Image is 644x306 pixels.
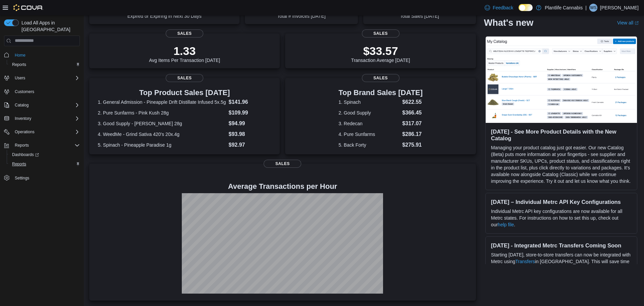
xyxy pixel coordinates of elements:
[491,242,632,249] h3: [DATE] - Integrated Metrc Transfers Coming Soon
[402,141,423,149] dd: $275.91
[7,60,83,69] button: Reports
[519,4,533,11] input: Dark Mode
[15,143,29,148] span: Reports
[484,17,533,28] h2: What's new
[402,130,423,138] dd: $286.17
[12,74,28,82] button: Users
[13,4,43,11] img: Cova
[545,4,583,12] p: Plantlife Cannabis
[338,89,423,97] h3: Top Brand Sales [DATE]
[491,208,632,228] p: Individual Metrc API key configurations are now available for all Metrc states. For instructions ...
[12,62,26,67] span: Reports
[9,61,29,69] a: Reports
[338,131,399,138] dt: 4. Pure Sunfarms
[12,128,37,136] button: Operations
[9,160,80,168] span: Reports
[12,74,80,82] span: Users
[95,182,471,190] h4: Average Transactions per Hour
[229,120,271,128] dd: $94.99
[229,130,271,138] dd: $93.98
[1,73,83,83] button: Users
[12,174,32,182] a: Settings
[402,109,423,117] dd: $366.45
[12,152,39,157] span: Dashboards
[149,44,220,58] p: 1.33
[9,61,80,69] span: Reports
[1,100,83,110] button: Catalog
[166,74,203,82] span: Sales
[15,175,29,181] span: Settings
[15,129,35,135] span: Operations
[9,160,29,168] a: Reports
[338,99,399,105] dt: 1. Spinach
[229,109,271,117] dd: $109.99
[12,51,28,59] a: Home
[15,102,29,108] span: Catalog
[12,101,80,109] span: Catalog
[9,151,42,159] a: Dashboards
[338,109,399,116] dt: 2. Good Supply
[7,159,83,169] button: Reports
[9,151,80,159] span: Dashboards
[362,29,399,37] span: Sales
[12,114,34,123] button: Inventory
[98,131,226,138] dt: 4. WeedMe - Grind Sativa 420's 20x.4g
[635,21,639,25] svg: External link
[4,48,80,200] nav: Complex example
[15,75,25,81] span: Users
[98,99,226,105] dt: 1. General Admission - Pineapple Drift Distillate Infused 5x.5g
[351,44,410,58] p: $33.57
[12,51,80,59] span: Home
[338,142,399,148] dt: 5. Back Forty
[493,4,513,11] span: Feedback
[600,4,639,12] p: [PERSON_NAME]
[617,20,639,25] a: View allExternal link
[402,98,423,106] dd: $622.55
[1,141,83,150] button: Reports
[98,109,226,116] dt: 2. Pure Sunfarms - Pink Kush 28g
[12,101,31,109] button: Catalog
[229,141,271,149] dd: $92.97
[149,44,220,63] div: Avg Items Per Transaction [DATE]
[98,89,271,97] h3: Top Product Sales [DATE]
[351,44,410,63] div: Transaction Average [DATE]
[491,199,632,206] h3: [DATE] – Individual Metrc API Key Configurations
[166,29,203,37] span: Sales
[515,259,535,264] a: Transfers
[12,161,26,167] span: Reports
[482,1,516,14] a: Feedback
[12,173,80,182] span: Settings
[15,116,31,121] span: Inventory
[491,145,632,185] p: Managing your product catalog just got easier. Our new Catalog (Beta) puts more information at yo...
[19,19,80,33] span: Load All Apps in [GEOGRAPHIC_DATA]
[491,252,632,285] p: Starting [DATE], store-to-store transfers can now be integrated with Metrc using in [GEOGRAPHIC_D...
[491,129,632,142] h3: [DATE] - See More Product Details with the New Catalog
[498,222,514,228] a: help file
[362,74,399,82] span: Sales
[15,53,25,58] span: Home
[1,87,83,96] button: Customers
[98,120,226,127] dt: 3. Good Supply - [PERSON_NAME] 28g
[98,142,226,148] dt: 5. Spinach - Pineapple Paradise 1g
[15,89,34,94] span: Customers
[1,114,83,123] button: Inventory
[1,127,83,137] button: Operations
[12,141,80,149] span: Reports
[7,150,83,159] a: Dashboards
[338,120,399,127] dt: 3. Redecan
[12,141,32,149] button: Reports
[402,120,423,128] dd: $317.07
[589,4,597,12] div: Wyatt Seitz
[12,114,80,123] span: Inventory
[264,160,301,168] span: Sales
[12,128,80,136] span: Operations
[1,173,83,182] button: Settings
[1,50,83,60] button: Home
[12,88,37,96] a: Customers
[590,4,596,12] span: WS
[12,87,80,96] span: Customers
[229,98,271,106] dd: $141.96
[585,4,587,12] p: |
